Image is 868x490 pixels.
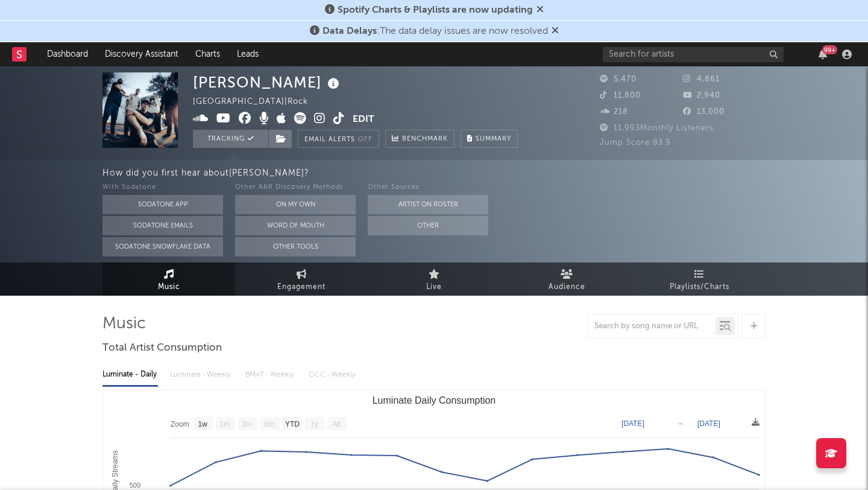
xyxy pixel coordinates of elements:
[277,280,325,294] span: Engagement
[187,42,228,66] a: Charts
[235,180,356,195] div: Other A&R Discovery Methods
[96,42,187,66] a: Discovery Assistant
[102,195,223,214] button: Sodatone App
[102,216,223,235] button: Sodatone Emails
[368,262,500,296] a: Live
[683,108,725,116] span: 13,000
[171,420,189,428] text: Zoom
[265,420,275,428] text: 6m
[102,166,868,180] div: How did you first hear about [PERSON_NAME] ?
[385,130,454,148] a: Benchmark
[683,92,720,100] span: 2,940
[819,49,827,59] button: 99+
[368,216,488,235] button: Other
[670,280,729,294] span: Playlists/Charts
[588,322,715,331] input: Search by song name or URL
[193,72,342,92] div: [PERSON_NAME]
[373,395,496,406] text: Luminate Daily Consumption
[102,364,158,385] div: Luminate - Daily
[102,237,223,256] button: Sodatone Snowflake Data
[358,136,373,143] em: Off
[461,130,518,148] button: Summary
[549,280,585,294] span: Audience
[353,112,374,127] button: Edit
[500,262,633,296] a: Audience
[242,420,253,428] text: 3m
[310,420,318,428] text: 1y
[600,139,671,147] span: Jump Score: 83.9
[235,262,368,296] a: Engagement
[158,280,180,294] span: Music
[198,420,208,428] text: 1w
[677,419,684,428] text: →
[130,482,140,489] text: 500
[338,5,533,15] span: Spotify Charts & Playlists are now updating
[235,195,356,214] button: On My Own
[822,45,837,54] div: 99 +
[322,27,548,36] span: : The data delay issues are now resolved
[102,262,235,296] a: Music
[552,27,559,36] span: Dismiss
[536,5,544,15] span: Dismiss
[322,27,377,36] span: Data Delays
[102,341,222,355] span: Total Artist Consumption
[600,75,637,83] span: 5,470
[476,136,511,142] span: Summary
[368,180,488,195] div: Other Sources
[235,216,356,235] button: Word Of Mouth
[600,124,714,132] span: 11,993 Monthly Listeners
[600,92,641,100] span: 11,800
[603,47,784,62] input: Search for artists
[285,420,300,428] text: YTD
[193,95,322,109] div: [GEOGRAPHIC_DATA] | Rock
[220,420,230,428] text: 1m
[332,420,340,428] text: All
[298,130,379,148] button: Email AlertsOff
[683,75,720,83] span: 4,861
[193,130,268,148] button: Tracking
[228,42,267,66] a: Leads
[402,132,448,147] span: Benchmark
[426,280,442,294] span: Live
[633,262,766,296] a: Playlists/Charts
[697,419,720,428] text: [DATE]
[102,180,223,195] div: With Sodatone
[368,195,488,214] button: Artist on Roster
[39,42,96,66] a: Dashboard
[600,108,628,116] span: 218
[621,419,644,428] text: [DATE]
[235,237,356,256] button: Other Tools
